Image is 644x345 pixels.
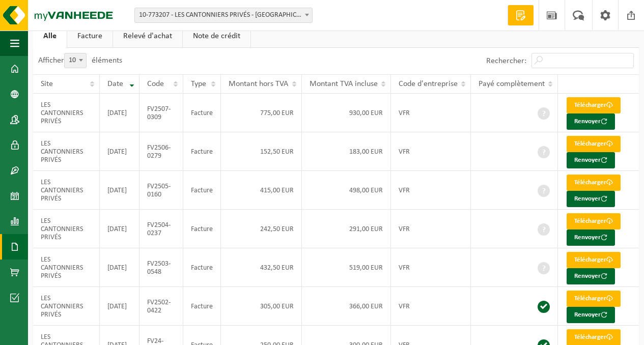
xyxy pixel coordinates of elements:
td: LES CANTONNIERS PRIVÉS [33,287,100,326]
td: 242,50 EUR [221,210,302,248]
td: 152,50 EUR [221,132,302,171]
td: [DATE] [100,171,139,210]
a: Télécharger [567,97,621,113]
span: 10 [65,53,86,68]
td: 415,00 EUR [221,171,302,210]
td: LES CANTONNIERS PRIVÉS [33,171,100,210]
button: Renvoyer [567,191,615,207]
td: LES CANTONNIERS PRIVÉS [33,248,100,287]
span: Code d'entreprise [399,80,458,88]
td: VFR [391,210,471,248]
td: LES CANTONNIERS PRIVÉS [33,210,100,248]
button: Renvoyer [567,152,615,168]
td: [DATE] [100,210,139,248]
td: Facture [183,132,221,171]
span: 10 [64,53,87,68]
span: Montant TVA incluse [310,80,378,88]
td: VFR [391,94,471,132]
td: [DATE] [100,94,139,132]
td: [DATE] [100,287,139,326]
button: Renvoyer [567,268,615,284]
span: Code [147,80,164,88]
td: FV2502-0422 [139,287,183,326]
a: Télécharger [567,175,621,191]
td: 291,00 EUR [302,210,391,248]
td: FV2505-0160 [139,171,183,210]
td: 775,00 EUR [221,94,302,132]
td: VFR [391,248,471,287]
td: 305,00 EUR [221,287,302,326]
td: Facture [183,171,221,210]
td: VFR [391,287,471,326]
td: FV2504-0237 [139,210,183,248]
td: 519,00 EUR [302,248,391,287]
span: Montant hors TVA [229,80,288,88]
span: 10-773207 - LES CANTONNIERS PRIVÉS - LIEVIN [135,8,312,22]
td: Facture [183,210,221,248]
span: Date [107,80,123,88]
td: 930,00 EUR [302,94,391,132]
td: VFR [391,171,471,210]
td: Facture [183,94,221,132]
a: Alle [33,24,67,48]
td: FV2506-0279 [139,132,183,171]
td: [DATE] [100,132,139,171]
span: 10-773207 - LES CANTONNIERS PRIVÉS - LIEVIN [134,8,313,23]
td: 498,00 EUR [302,171,391,210]
td: VFR [391,132,471,171]
span: Type [191,80,206,88]
a: Relevé d'achat [113,24,182,48]
span: Payé complètement [479,80,545,88]
a: Télécharger [567,136,621,152]
td: 366,00 EUR [302,287,391,326]
td: Facture [183,248,221,287]
a: Facture [67,24,113,48]
td: 183,00 EUR [302,132,391,171]
a: Note de crédit [183,24,250,48]
label: Afficher éléments [38,56,122,65]
td: FV2507-0309 [139,94,183,132]
td: FV2503-0548 [139,248,183,287]
label: Rechercher: [486,57,526,65]
td: 432,50 EUR [221,248,302,287]
a: Télécharger [567,252,621,268]
button: Renvoyer [567,229,615,246]
td: [DATE] [100,248,139,287]
a: Télécharger [567,213,621,229]
td: LES CANTONNIERS PRIVÉS [33,94,100,132]
td: Facture [183,287,221,326]
button: Renvoyer [567,113,615,130]
span: Site [41,80,53,88]
button: Renvoyer [567,307,615,323]
a: Télécharger [567,291,621,307]
td: LES CANTONNIERS PRIVÉS [33,132,100,171]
